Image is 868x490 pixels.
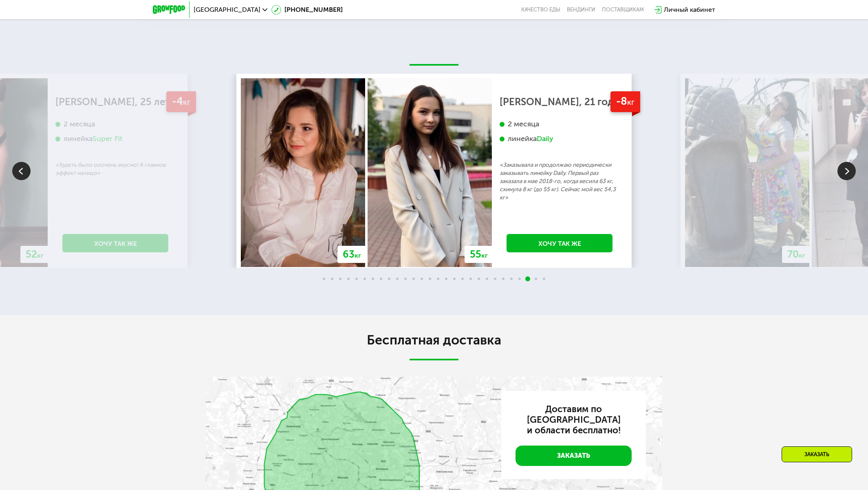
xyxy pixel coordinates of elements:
[183,97,190,107] span: кг
[62,234,168,252] a: Хочу так же
[481,252,488,259] span: кг
[20,246,49,263] div: 52
[166,91,196,112] div: -4
[602,7,644,13] div: поставщикам
[55,134,175,143] div: линейка
[516,404,632,436] h3: Доставим по [GEOGRAPHIC_DATA] и области бесплатно!
[627,97,634,107] span: кг
[799,252,805,259] span: кг
[500,134,619,143] div: линейка
[194,7,260,13] span: [GEOGRAPHIC_DATA]
[337,246,366,263] div: 63
[516,446,632,466] a: Заказать
[537,134,553,143] div: Daily
[500,161,619,202] p: «Заказывала и продолжаю периодически заказывать линейку Daily. Первый раз заказала в мае 2018-го,...
[610,91,640,112] div: -8
[782,446,852,462] div: Заказать
[55,119,175,129] div: 2 месяца
[12,162,31,180] img: Slide left
[521,7,560,13] a: Качество еды
[93,134,122,143] div: Super Fit
[465,246,493,263] div: 55
[500,98,619,106] div: [PERSON_NAME], 21 год
[55,161,175,177] p: «Худеть было ооочень вкусно! А главное эффект налицо»
[567,7,595,13] a: Вендинги
[55,98,175,106] div: [PERSON_NAME], 25 лет
[271,5,343,15] a: [PHONE_NUMBER]
[500,119,619,129] div: 2 месяца
[37,252,44,259] span: кг
[507,234,612,252] a: Хочу так же
[355,252,361,259] span: кг
[664,5,715,15] div: Личный кабинет
[837,162,856,180] img: Slide right
[782,246,811,263] div: 70
[206,332,662,348] h2: Бесплатная доставка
